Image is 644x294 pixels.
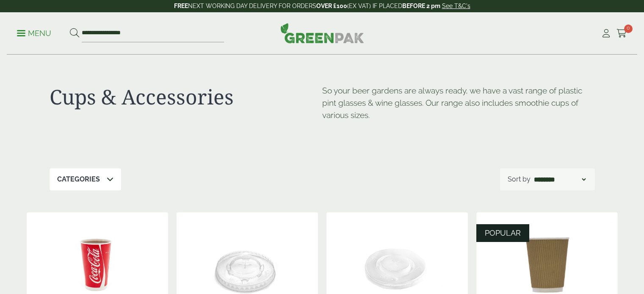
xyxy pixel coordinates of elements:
[508,174,531,184] p: Sort by
[316,3,347,9] strong: OVER £100
[485,228,521,237] span: POPULAR
[174,3,188,9] strong: FREE
[402,3,440,9] strong: BEFORE 2 pm
[532,174,587,184] select: Shop order
[50,85,322,109] h1: Cups & Accessories
[322,85,595,121] p: So your beer gardens are always ready, we have a vast range of plastic pint glasses & wine glasse...
[616,27,627,40] a: 0
[601,29,611,38] i: My Account
[442,3,470,9] a: See T&C's
[17,28,51,38] p: Menu
[280,23,364,43] img: GreenPak Supplies
[17,28,51,37] a: Menu
[616,29,627,38] i: Cart
[624,25,633,33] span: 0
[57,174,100,184] p: Categories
